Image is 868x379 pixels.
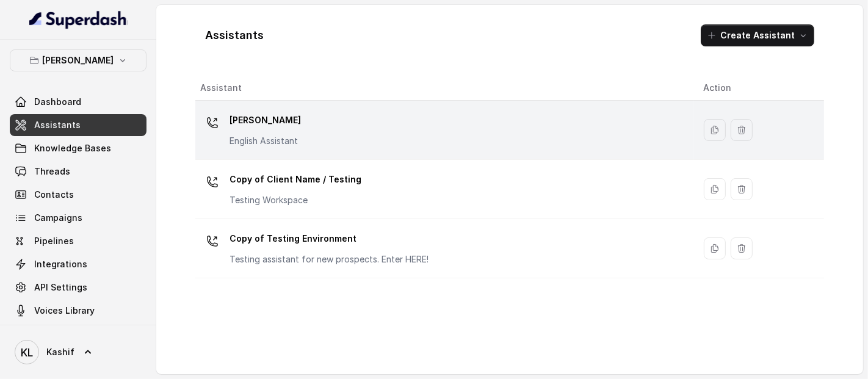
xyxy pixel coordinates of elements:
[34,189,74,201] span: Contacts
[34,96,81,108] span: Dashboard
[195,76,694,101] th: Assistant
[34,142,111,154] span: Knowledge Bases
[230,110,301,130] p: [PERSON_NAME]
[34,212,82,224] span: Campaigns
[34,165,70,178] span: Threads
[230,135,301,147] p: English Assistant
[230,229,429,248] p: Copy of Testing Environment
[10,253,146,275] a: Integrations
[34,305,95,317] span: Voices Library
[10,207,146,229] a: Campaigns
[10,230,146,252] a: Pipelines
[230,170,361,189] p: Copy of Client Name / Testing
[34,119,81,131] span: Assistants
[694,76,824,101] th: Action
[10,335,146,369] a: Kashif
[10,184,146,206] a: Contacts
[34,258,87,270] span: Integrations
[43,53,114,68] p: [PERSON_NAME]
[230,253,429,265] p: Testing assistant for new prospects. Enter HERE!
[205,26,264,45] h1: Assistants
[10,114,146,136] a: Assistants
[10,137,146,159] a: Knowledge Bases
[29,10,128,29] img: light.svg
[10,276,146,298] a: API Settings
[34,281,87,294] span: API Settings
[34,235,74,247] span: Pipelines
[21,346,33,359] text: KL
[10,161,146,182] a: Threads
[10,300,146,322] a: Voices Library
[46,346,74,358] span: Kashif
[10,49,146,71] button: [PERSON_NAME]
[701,24,814,46] button: Create Assistant
[10,91,146,113] a: Dashboard
[230,194,361,206] p: Testing Workspace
